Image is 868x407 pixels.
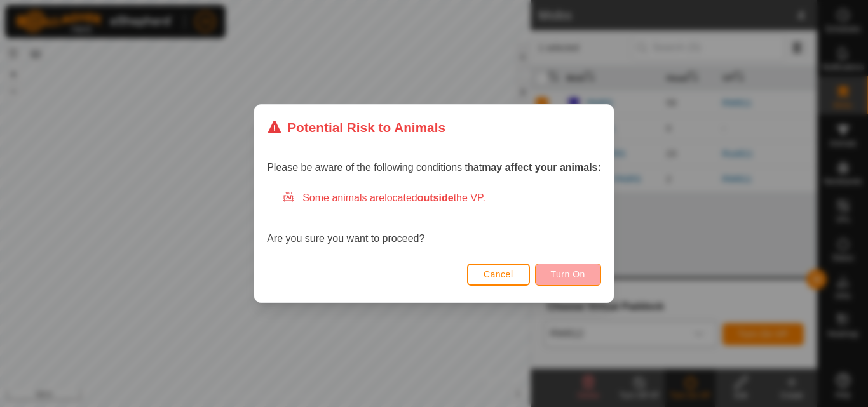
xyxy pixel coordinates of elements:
[417,192,454,203] strong: outside
[282,190,601,206] div: Some animals are
[267,190,601,246] div: Are you sure you want to proceed?
[482,162,601,173] strong: may affect your animals:
[551,269,585,279] span: Turn On
[467,264,530,286] button: Cancel
[384,192,485,203] span: located the VP.
[484,269,513,279] span: Cancel
[535,264,601,286] button: Turn On
[267,162,601,173] span: Please be aware of the following conditions that
[267,117,445,137] div: Potential Risk to Animals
